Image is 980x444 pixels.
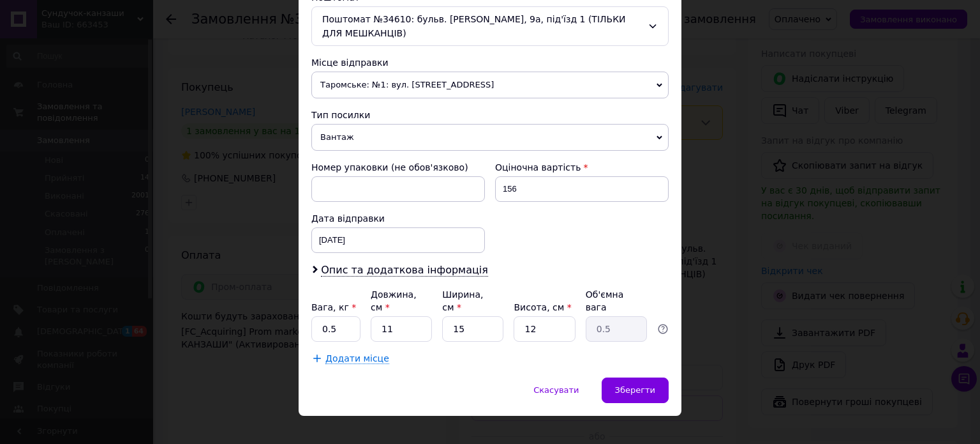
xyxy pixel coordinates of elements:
[533,385,579,395] span: Скасувати
[442,289,483,312] label: Ширина, см
[325,353,389,364] span: Додати місце
[311,6,669,46] div: Поштомат №34610: бульв. [PERSON_NAME], 9а, під'їзд 1 (ТІЛЬКИ ДЛЯ МЕШКАНЦІВ)
[311,57,389,68] span: Місце відправки
[615,385,655,395] span: Зберегти
[371,289,417,312] label: Довжина, см
[311,161,485,174] div: Номер упаковки (не обов'язково)
[514,302,571,312] label: Висота, см
[586,288,647,314] div: Об'ємна вага
[311,72,669,98] span: Таромське: №1: вул. [STREET_ADDRESS]
[311,124,669,151] span: Вантаж
[495,161,669,174] div: Оціночна вартість
[311,212,485,225] div: Дата відправки
[311,110,370,120] span: Тип посилки
[311,302,356,312] label: Вага, кг
[321,264,488,277] span: Опис та додаткова інформація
